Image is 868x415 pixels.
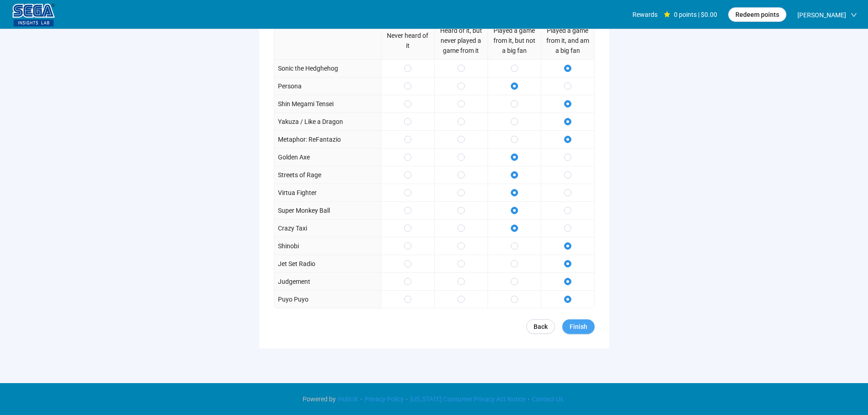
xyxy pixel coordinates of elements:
[278,99,334,109] p: Shin Megami Tensei
[278,188,317,198] p: Virtua Fighter
[278,63,338,73] p: Sonic the Hedghehog
[278,259,315,269] p: Jet Set Radio
[362,395,406,403] a: Privacy Policy
[545,26,591,56] p: Played a game from it, and am a big fan
[385,31,431,51] p: Never heard of it
[303,395,336,403] span: Powered by
[408,395,528,403] a: [US_STATE] Consumer Privacy Act Notice
[797,0,846,30] span: [PERSON_NAME]
[664,11,670,18] span: star
[438,26,484,56] p: Heard of it, but never played a game from it
[278,223,307,233] p: Crazy Taxi
[492,26,537,56] p: Played a game from it, but not a big fan
[526,319,555,334] a: Back
[278,117,343,127] p: Yakuza / Like a Dragon
[278,277,310,287] p: Judgement
[562,319,595,334] button: Finish
[278,241,299,251] p: Shinobi
[534,322,548,332] span: Back
[278,170,321,180] p: Streets of Rage
[735,10,779,20] span: Redeem points
[278,81,302,91] p: Persona
[278,134,341,144] p: Metaphor: ReFantazio
[529,395,565,403] a: Contact Us
[728,7,786,22] button: Redeem points
[278,152,310,162] p: Golden Axe
[570,322,587,332] span: Finish
[278,205,330,215] p: Super Monkey Ball
[851,12,857,18] span: down
[278,294,308,304] p: Puyo Puyo
[303,394,565,404] div: · · ·
[336,395,360,403] a: HubUX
